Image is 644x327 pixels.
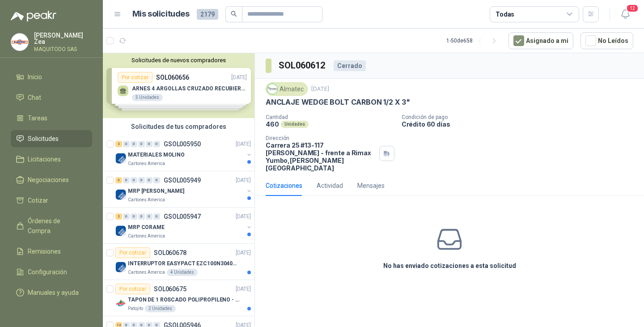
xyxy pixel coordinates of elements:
a: Configuración [11,263,92,280]
div: 4 Unidades [167,269,198,276]
h1: Mis solicitudes [132,8,190,21]
div: 0 [123,213,130,220]
p: GSOL005947 [164,213,201,220]
span: Negociaciones [28,175,69,185]
p: GSOL005950 [164,141,201,147]
div: Solicitudes de tus compradores [103,118,254,135]
p: GSOL005949 [164,177,201,183]
div: Unidades [281,121,309,128]
div: 0 [131,177,137,183]
p: SOL060678 [154,250,186,256]
div: 0 [131,141,137,147]
p: MRP CORAME [128,223,165,232]
div: 0 [123,141,130,147]
div: 0 [153,141,160,147]
span: Remisiones [28,246,61,256]
span: Cotizar [28,195,48,205]
p: [DATE] [236,249,251,257]
p: TAPON DE 1 ROSCADO POLIPROPILENO - HEMBRA NPT [128,296,239,304]
h3: No has enviado cotizaciones a esta solicitud [383,261,516,271]
button: Asignado a mi [508,32,573,49]
p: Cartones America [128,196,165,204]
a: Chat [11,89,92,106]
button: 12 [617,6,633,22]
img: Company Logo [115,262,126,272]
span: Órdenes de Compra [28,216,84,236]
a: Tareas [11,110,92,127]
div: 0 [138,141,145,147]
img: Company Logo [115,153,126,164]
span: Chat [28,93,41,102]
div: 0 [123,177,130,183]
span: Manuales y ayuda [28,288,79,297]
p: MATERIALES MOLINO [128,151,185,159]
p: SOL060675 [154,286,186,292]
div: Cotizaciones [266,181,302,191]
div: 0 [146,141,153,147]
a: 2 0 0 0 0 0 GSOL005950[DATE] Company LogoMATERIALES MOLINOCartones America [115,139,253,167]
a: 3 0 0 0 0 0 GSOL005949[DATE] Company LogoMRP [PERSON_NAME]Cartones America [115,175,253,204]
span: Inicio [28,72,42,82]
span: search [231,11,237,17]
a: Solicitudes [11,130,92,147]
p: MRP [PERSON_NAME] [128,187,184,195]
span: Tareas [28,113,47,123]
p: [DATE] [236,285,251,293]
p: [PERSON_NAME] Zea [34,32,92,45]
div: 0 [153,213,160,220]
a: Remisiones [11,243,92,260]
p: [DATE] [236,212,251,221]
div: Todas [496,9,514,19]
div: 0 [146,213,153,220]
p: [DATE] [311,85,329,93]
p: [DATE] [236,176,251,185]
img: Company Logo [267,84,277,94]
a: Negociaciones [11,171,92,188]
p: 460 [266,120,279,128]
div: Actividad [317,181,343,191]
img: Logo peakr [11,11,56,21]
div: 0 [146,177,153,183]
div: 0 [131,213,137,220]
div: 2 Unidades [145,305,176,312]
p: Cartones America [128,160,165,167]
p: Patojito [128,305,143,312]
div: Mensajes [357,181,385,191]
p: ANCLAJE WEDGE BOLT CARBON 1/2 X 3" [266,98,410,107]
button: No Leídos [580,32,633,49]
div: Almatec [266,82,308,96]
span: Configuración [28,267,67,277]
a: Manuales y ayuda [11,284,92,301]
p: INTERRUPTOR EASYPACT EZC100N3040C 40AMP 25K [PERSON_NAME] [128,259,239,268]
p: Condición de pago [402,114,640,120]
a: Por cotizarSOL060678[DATE] Company LogoINTERRUPTOR EASYPACT EZC100N3040C 40AMP 25K [PERSON_NAME]C... [103,244,254,280]
div: Por cotizar [115,284,150,294]
span: Licitaciones [28,154,61,164]
div: 0 [138,177,145,183]
p: Crédito 60 días [402,120,640,128]
img: Company Logo [115,298,126,309]
p: MAQUITODO SAS [34,47,92,52]
a: Por cotizarSOL060675[DATE] Company LogoTAPON DE 1 ROSCADO POLIPROPILENO - HEMBRA NPTPatojito2 Uni... [103,280,254,316]
div: 3 [115,177,122,183]
p: Cartones America [128,233,165,240]
span: Solicitudes [28,134,59,144]
button: Solicitudes de nuevos compradores [106,57,251,64]
p: [DATE] [236,140,251,149]
h3: SOL060612 [279,59,326,72]
div: 2 [115,141,122,147]
img: Company Logo [11,34,28,51]
div: 0 [138,213,145,220]
span: 12 [626,4,639,13]
a: 2 0 0 0 0 0 GSOL005947[DATE] Company LogoMRP CORAMECartones America [115,211,253,240]
a: Inicio [11,68,92,85]
div: Solicitudes de nuevos compradoresPor cotizarSOL060656[DATE] ARNES 4 ARGOLLAS CRUZADO RECUBIERTO P... [103,53,254,118]
div: 2 [115,213,122,220]
a: Órdenes de Compra [11,212,92,239]
p: Carrera 25 #13-117 [PERSON_NAME] - frente a Rimax Yumbo , [PERSON_NAME][GEOGRAPHIC_DATA] [266,141,376,172]
p: Cartones America [128,269,165,276]
a: Licitaciones [11,151,92,168]
p: Dirección [266,135,376,141]
p: Cantidad [266,114,394,120]
img: Company Logo [115,225,126,236]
